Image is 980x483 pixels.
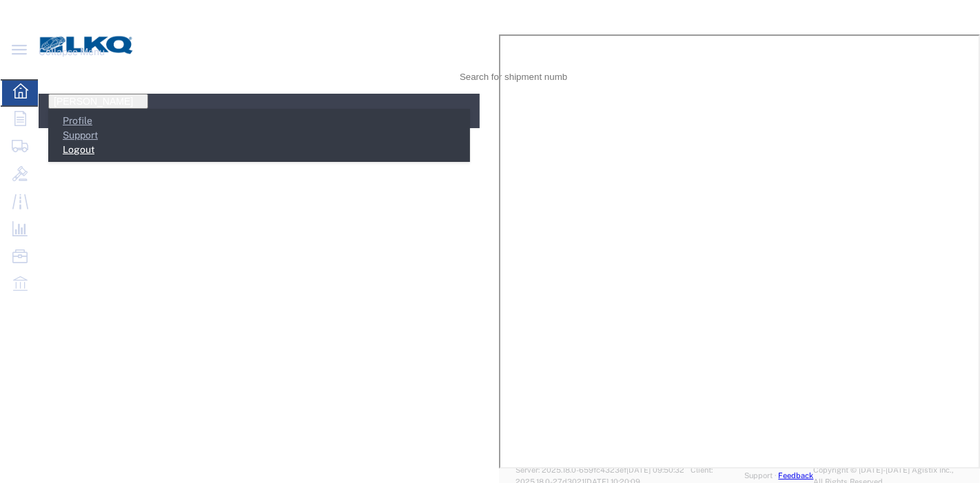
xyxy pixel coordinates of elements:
[626,466,684,474] span: [DATE] 09:50:32
[48,130,98,141] a: Support
[48,94,148,109] button: [PERSON_NAME]
[54,96,133,107] span: Praveen Nagaraj
[779,471,814,480] a: Feedback
[48,115,92,126] a: Profile
[48,144,94,155] a: Logout
[744,471,779,480] a: Support
[515,466,684,474] span: Server: 2025.18.0-659fc4323ef
[499,34,980,469] iframe: To enrich screen reader interactions, please activate Accessibility in Grammarly extension settings
[39,38,114,65] span: Collapse Menu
